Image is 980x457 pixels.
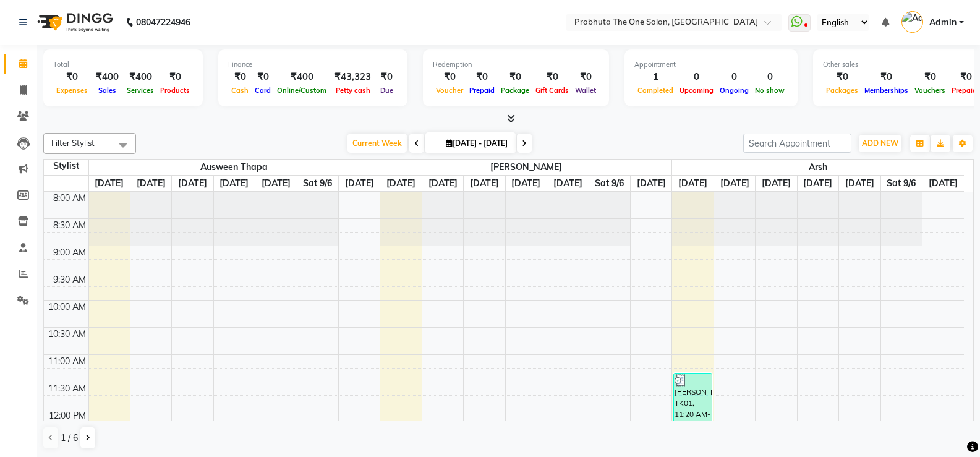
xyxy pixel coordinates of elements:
div: 0 [717,70,752,84]
span: Admin [929,16,957,29]
div: Appointment [634,59,788,70]
span: Wallet [572,86,599,95]
img: Admin [901,11,923,33]
span: [PERSON_NAME] [380,160,671,175]
span: 1 / 6 [61,432,78,445]
div: ₹0 [228,70,252,84]
div: 1 [634,70,676,84]
button: ADD NEW [859,135,901,152]
div: [PERSON_NAME], TK01, 11:20 AM-12:20 PM, Haircut,[PERSON_NAME] [674,374,712,426]
span: Upcoming [676,86,717,95]
a: September 2, 2025 [426,176,460,191]
span: Sales [95,86,119,95]
span: Vouchers [911,86,948,95]
span: ADD NEW [862,139,898,148]
span: Due [377,86,396,95]
a: September 2, 2025 [134,176,168,191]
div: ₹400 [274,70,330,84]
div: 10:00 AM [46,301,88,314]
a: September 4, 2025 [801,176,835,191]
div: 8:30 AM [51,219,88,232]
a: September 5, 2025 [551,176,585,191]
span: Ongoing [717,86,752,95]
span: Memberships [861,86,911,95]
span: Expenses [53,86,91,95]
div: ₹400 [124,70,157,84]
div: ₹0 [823,70,861,84]
span: Card [252,86,274,95]
div: ₹0 [532,70,572,84]
div: Total [53,59,193,70]
img: logo [32,5,116,40]
div: Finance [228,59,398,70]
div: ₹0 [157,70,193,84]
span: Products [157,86,193,95]
span: Petty cash [333,86,373,95]
a: September 2, 2025 [718,176,752,191]
span: Packages [823,86,861,95]
a: September 1, 2025 [676,176,710,191]
a: September 3, 2025 [467,176,501,191]
span: Gift Cards [532,86,572,95]
a: September 7, 2025 [926,176,960,191]
span: Prepaid [466,86,498,95]
span: Completed [634,86,676,95]
span: [DATE] - [DATE] [443,139,511,148]
div: 8:00 AM [51,192,88,205]
div: ₹0 [53,70,91,84]
span: No show [752,86,788,95]
a: September 1, 2025 [384,176,418,191]
div: ₹0 [911,70,948,84]
div: 10:30 AM [46,328,88,341]
div: ₹0 [572,70,599,84]
div: ₹0 [433,70,466,84]
div: 0 [676,70,717,84]
a: September 6, 2025 [884,176,918,191]
a: September 3, 2025 [176,176,210,191]
a: September 4, 2025 [509,176,543,191]
div: ₹43,323 [330,70,376,84]
a: September 5, 2025 [843,176,877,191]
a: September 6, 2025 [300,176,334,191]
input: Search Appointment [743,134,851,153]
span: Arsh [672,160,964,175]
a: September 7, 2025 [343,176,377,191]
div: 9:00 AM [51,246,88,259]
div: ₹0 [861,70,911,84]
span: Voucher [433,86,466,95]
a: September 3, 2025 [759,176,793,191]
a: September 7, 2025 [634,176,668,191]
div: ₹0 [498,70,532,84]
a: September 6, 2025 [592,176,626,191]
div: 0 [752,70,788,84]
span: Current Week [347,134,407,153]
span: Package [498,86,532,95]
div: Stylist [44,160,88,173]
div: 11:00 AM [46,355,88,368]
span: Filter Stylist [51,138,95,148]
a: September 4, 2025 [217,176,251,191]
div: 12:00 PM [46,409,88,422]
span: Cash [228,86,252,95]
div: ₹400 [91,70,124,84]
div: 11:30 AM [46,382,88,395]
span: ausween thapa [89,160,380,175]
span: Services [124,86,157,95]
span: Online/Custom [274,86,330,95]
div: 9:30 AM [51,273,88,286]
a: September 5, 2025 [259,176,293,191]
a: September 1, 2025 [92,176,126,191]
div: ₹0 [252,70,274,84]
b: 08047224946 [136,5,190,40]
div: Redemption [433,59,599,70]
div: ₹0 [466,70,498,84]
div: ₹0 [376,70,398,84]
